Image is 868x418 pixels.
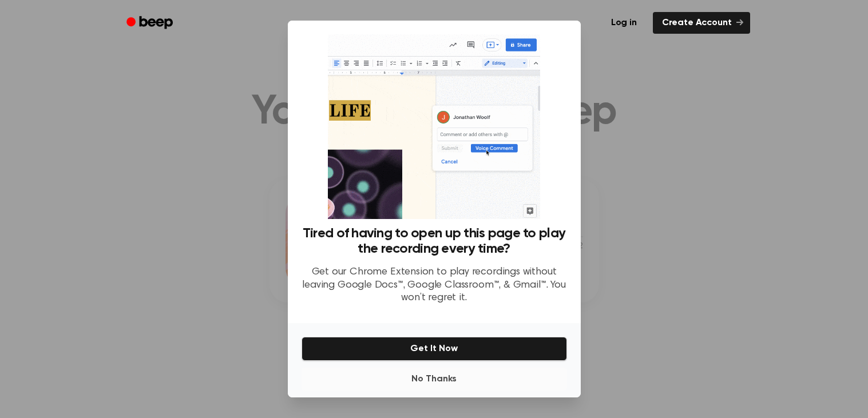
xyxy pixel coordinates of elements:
[302,368,567,391] button: No Thanks
[653,12,750,34] a: Create Account
[328,34,540,219] img: Beep extension in action
[302,266,567,305] p: Get our Chrome Extension to play recordings without leaving Google Docs™, Google Classroom™, & Gm...
[302,337,567,361] button: Get It Now
[302,226,567,257] h3: Tired of having to open up this page to play the recording every time?
[118,12,183,34] a: Beep
[602,12,646,34] a: Log in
